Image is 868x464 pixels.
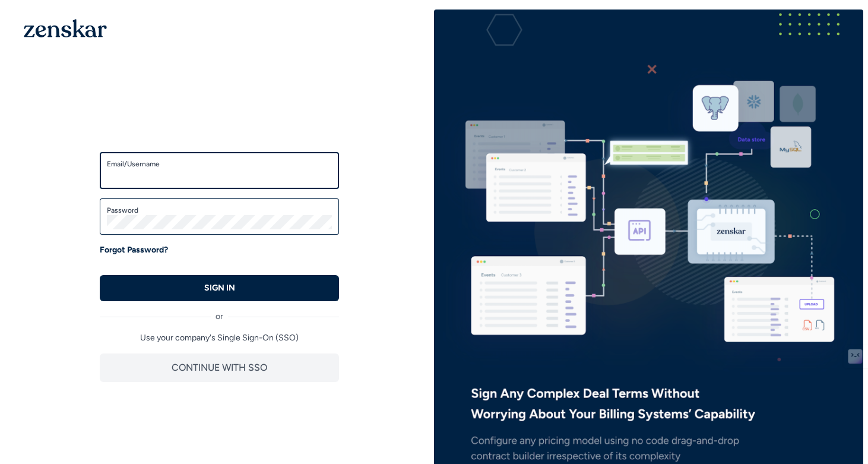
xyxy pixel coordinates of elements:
div: or [100,301,339,323]
label: Password [107,206,332,215]
button: CONTINUE WITH SSO [100,353,339,382]
p: SIGN IN [204,282,235,294]
button: SIGN IN [100,275,339,301]
img: 1OGAJ2xQqyY4LXKgY66KYq0eOWRCkrZdAb3gUhuVAqdWPZE9SRJmCz+oDMSn4zDLXe31Ii730ItAGKgCKgCCgCikA4Av8PJUP... [24,19,107,37]
p: Use your company's Single Sign-On (SSO) [100,332,339,344]
a: Forgot Password? [100,244,168,256]
label: Email/Username [107,159,332,169]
